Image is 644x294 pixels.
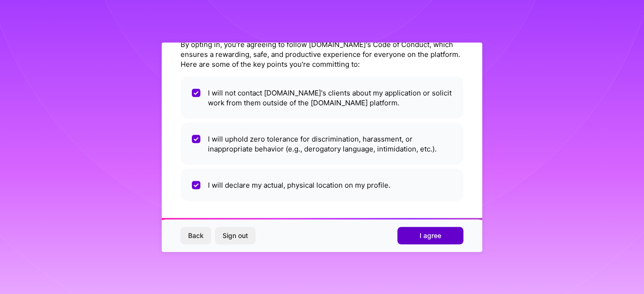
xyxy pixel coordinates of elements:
li: I will uphold zero tolerance for discrimination, harassment, or inappropriate behavior (e.g., der... [181,122,463,165]
li: I will declare my actual, physical location on my profile. [181,168,463,201]
span: Back [188,231,204,240]
button: Sign out [215,227,256,244]
span: Sign out [223,231,248,240]
div: By opting in, you're agreeing to follow [DOMAIN_NAME]'s Code of Conduct, which ensures a rewardin... [181,39,463,69]
li: I will not contact [DOMAIN_NAME]'s clients about my application or solicit work from them outside... [181,76,463,119]
button: I agree [397,227,463,244]
span: I agree [420,231,441,240]
button: Back [181,227,211,244]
